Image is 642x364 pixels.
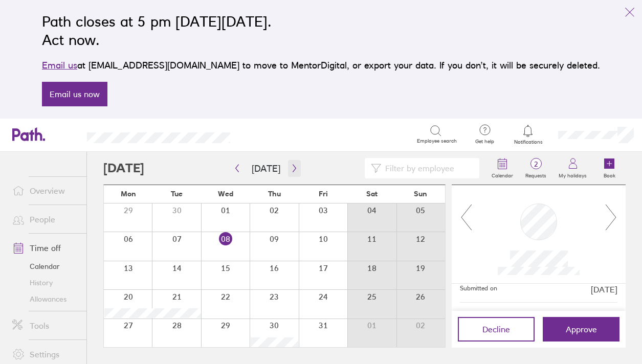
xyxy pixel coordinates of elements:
[258,129,284,139] div: Search
[468,139,501,145] span: Get help
[4,180,86,201] a: Overview
[268,190,281,198] span: Thu
[519,160,552,168] span: 2
[512,139,545,145] span: Notifications
[4,275,86,291] a: History
[319,190,328,198] span: Fri
[414,190,427,198] span: Sun
[121,190,136,198] span: Mon
[552,170,593,179] label: My holidays
[552,152,593,185] a: My holidays
[519,170,552,179] label: Requests
[458,317,535,342] button: Decline
[218,190,233,198] span: Wed
[566,325,597,334] span: Approve
[42,82,107,106] a: Email us now
[4,315,86,336] a: Tools
[543,317,619,342] button: Approve
[4,209,86,230] a: People
[4,258,86,275] a: Calendar
[366,190,378,198] span: Sat
[485,152,519,185] a: Calendar
[42,12,600,49] h2: Path closes at 5 pm [DATE][DATE]. Act now.
[591,285,617,294] span: [DATE]
[512,124,545,145] a: Notifications
[597,170,622,179] label: Book
[593,152,626,185] a: Book
[42,58,600,73] p: at [EMAIL_ADDRESS][DOMAIN_NAME] to move to MentorDigital, or export your data. If you don’t, it w...
[485,170,519,179] label: Calendar
[42,60,77,71] a: Email us
[4,291,86,307] a: Allowances
[417,138,457,144] span: Employee search
[381,158,473,178] input: Filter by employee
[171,190,183,198] span: Tue
[482,325,510,334] span: Decline
[4,238,86,258] a: Time off
[243,160,289,177] button: [DATE]
[519,152,552,185] a: 2Requests
[460,285,497,294] span: Submitted on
